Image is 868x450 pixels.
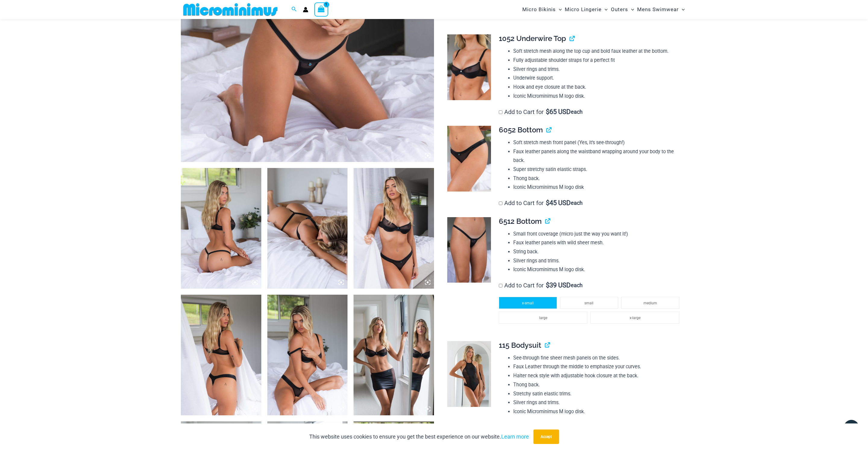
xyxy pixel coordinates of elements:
li: Soft stretch mesh front panel (Yes, it’s see-through!) [513,138,682,147]
a: OutersMenu ToggleMenu Toggle [609,2,636,17]
span: small [584,301,593,305]
li: Halter neck style with adjustable hook closure at the back. [513,371,682,380]
li: Small front coverage (micro just the way you want it!) [513,230,682,239]
li: Soft stretch mesh along the top cup and bold faux leather at the bottom. [513,47,682,56]
img: Running Wild Midnight 115 Bodysuit [447,341,491,407]
li: small [560,297,618,309]
li: Thong back. [513,174,682,183]
li: Hook and eye closure at the back. [513,83,682,92]
img: Running Wild Midnight 1052 Top 6052 Bottom [354,168,434,289]
input: Add to Cart for$39 USD each [499,284,502,287]
li: Iconic Microminimus M logo disk. [513,265,682,274]
a: View Shopping Cart, 1 items [314,2,328,16]
span: each [571,282,583,288]
img: MM SHOP LOGO FLAT [181,3,280,16]
span: $ [546,199,549,207]
label: Add to Cart for [499,199,583,207]
a: Mens SwimwearMenu ToggleMenu Toggle [636,2,686,17]
li: x-small [499,297,557,309]
img: Running Wild Midnight 1052 Top 6512 Bottom [181,168,261,289]
button: Accept [533,429,559,444]
span: large [539,316,547,320]
li: Iconic Microminimus M logo disk [513,183,682,192]
a: Account icon link [303,7,308,12]
a: Micro BikinisMenu ToggleMenu Toggle [521,2,563,17]
span: Outers [611,2,628,17]
span: Menu Toggle [602,2,608,17]
nav: Site Navigation [520,1,687,18]
li: Super stretchy satin elastic straps. [513,165,682,174]
span: Mens Swimwear [637,2,679,17]
li: Thong back. [513,380,682,389]
span: each [571,200,583,206]
li: Silver rings and trims. [513,65,682,74]
span: Menu Toggle [679,2,685,17]
img: Running Wild Midnight 1052 Top 6052 Bottom [267,295,348,415]
a: Learn more [501,433,529,440]
li: Stretchy satin elastic trims. [513,389,682,398]
span: 39 USD [546,282,571,288]
p: This website uses cookies to ensure you get the best experience on our website. [309,432,529,441]
img: Running Wild Midnight 1052 Top 6052 Bottom [181,295,261,415]
a: Search icon link [291,6,297,13]
img: Running Wild Midnight 6052 Bottom [447,126,491,192]
li: Faux leather panels along the waistband wrapping around your body to the back. [513,147,682,165]
img: Running Wild Midnight 1052 Top 6512 Bottom [267,168,348,289]
span: Menu Toggle [628,2,634,17]
img: Running Wild Midnight 6512 Bottom [447,217,491,283]
li: Faux leather panels with wild sheer mesh. [513,238,682,247]
span: $ [546,108,549,116]
img: Running Wild Midnight 1052 Top [447,34,491,100]
span: 65 USD [546,109,571,115]
li: medium [621,297,679,309]
li: large [499,312,587,324]
span: 6052 Bottom [499,125,543,134]
li: Silver rings and trims. [513,398,682,407]
span: 1052 Underwire Top [499,34,566,43]
img: Running Wild Midnight 1052 Top 5691 Skirt [354,295,434,415]
li: x-large [590,312,679,324]
span: $ [546,281,549,289]
li: Underwire support. [513,74,682,83]
span: 115 Bodysuit [499,341,541,350]
span: each [571,109,583,115]
a: Micro LingerieMenu ToggleMenu Toggle [563,2,609,17]
li: Faux Leather through the middle to emphasize your curves. [513,362,682,371]
input: Add to Cart for$45 USD each [499,201,502,205]
span: Menu Toggle [556,2,562,17]
label: Add to Cart for [499,282,583,289]
span: 6512 Bottom [499,217,542,226]
li: Fully adjustable shoulder straps for a perfect fit [513,56,682,65]
span: Micro Bikinis [522,2,556,17]
span: x-large [630,316,640,320]
input: Add to Cart for$65 USD each [499,110,502,114]
span: 45 USD [546,200,571,206]
li: Iconic Microminimus M logo disk. [513,92,682,101]
span: medium [643,301,657,305]
label: Add to Cart for [499,108,583,116]
span: Micro Lingerie [565,2,602,17]
li: Silver rings and trims. [513,256,682,265]
li: See-through fine sheer mesh panels on the sides. [513,353,682,363]
span: x-small [522,301,534,305]
li: String back. [513,247,682,256]
li: Iconic Microminimus M logo disk. [513,407,682,416]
